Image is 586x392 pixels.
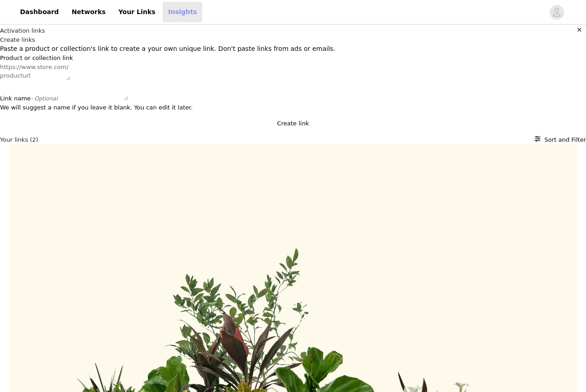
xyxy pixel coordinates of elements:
[113,2,161,22] a: Your Links
[31,95,58,102] span: - Optional
[15,2,64,22] a: Dashboard
[535,135,586,144] button: Sort and Filter
[163,2,202,22] a: Insights
[552,5,561,20] div: avatar
[66,2,111,22] a: Networks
